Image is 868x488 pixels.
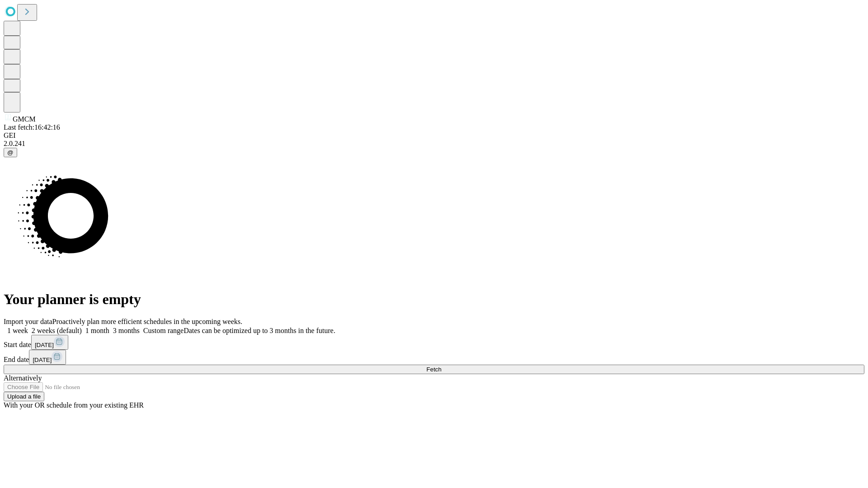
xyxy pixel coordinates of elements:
[113,327,140,334] span: 3 months
[143,327,184,334] span: Custom range
[4,148,17,157] button: @
[4,140,864,148] div: 2.0.241
[32,327,82,334] span: 2 weeks (default)
[4,392,44,401] button: Upload a file
[29,350,66,365] button: [DATE]
[85,327,109,334] span: 1 month
[33,357,52,363] span: [DATE]
[4,374,42,382] span: Alternatively
[52,318,242,325] span: Proactively plan more efficient schedules in the upcoming weeks.
[4,350,864,365] div: End date
[31,335,68,350] button: [DATE]
[7,327,28,334] span: 1 week
[4,131,864,140] div: GEI
[7,149,14,156] span: @
[4,123,60,131] span: Last fetch: 16:42:16
[4,401,144,409] span: With your OR schedule from your existing EHR
[35,342,54,348] span: [DATE]
[4,365,864,374] button: Fetch
[4,291,864,308] h1: Your planner is empty
[426,366,441,373] span: Fetch
[13,115,36,123] span: GMCM
[184,327,335,334] span: Dates can be optimized up to 3 months in the future.
[4,335,864,350] div: Start date
[4,318,52,325] span: Import your data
